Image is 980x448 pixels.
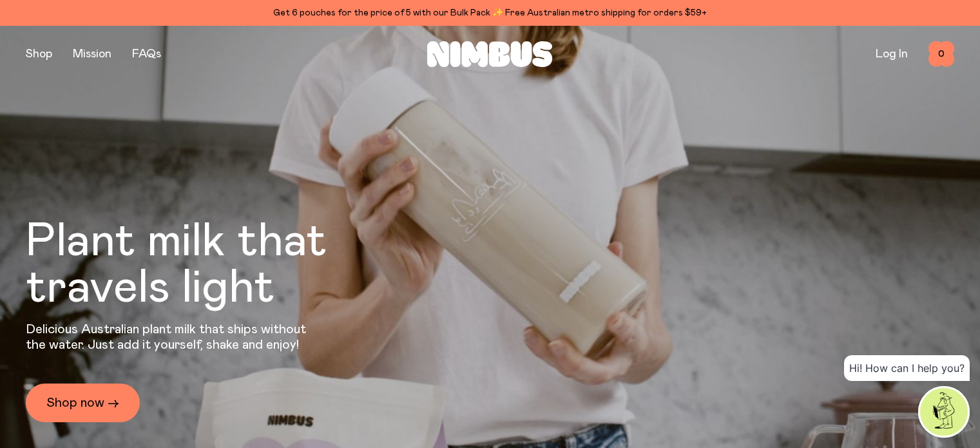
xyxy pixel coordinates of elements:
[132,48,161,60] a: FAQs
[26,219,397,311] h1: Plant milk that travels light
[26,384,140,422] a: Shop now →
[844,355,970,381] div: Hi! How can I help you?
[876,48,908,60] a: Log In
[73,48,111,60] a: Mission
[26,5,954,21] div: Get 6 pouches for the price of 5 with our Bulk Pack ✨ Free Australian metro shipping for orders $59+
[920,388,968,436] img: agent
[928,41,954,67] button: 0
[26,322,314,353] p: Delicious Australian plant milk that ships without the water. Just add it yourself, shake and enjoy!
